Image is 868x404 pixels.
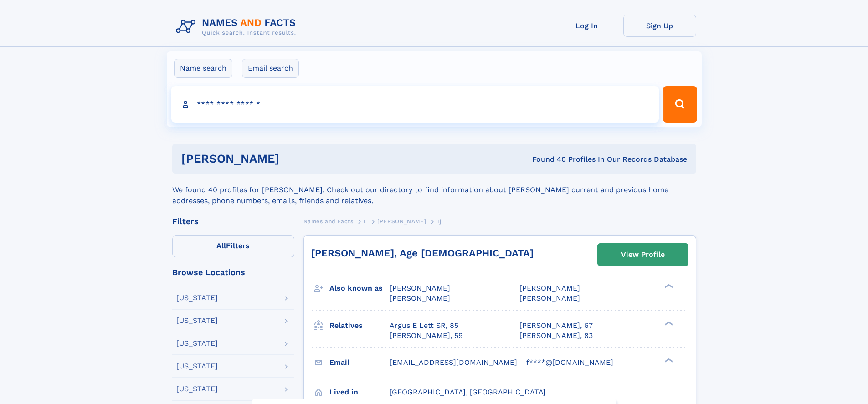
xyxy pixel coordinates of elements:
[598,244,688,266] a: View Profile
[216,241,226,250] span: All
[329,384,390,400] h3: Lived in
[181,153,406,164] h1: [PERSON_NAME]
[311,247,534,259] a: [PERSON_NAME], Age [DEMOGRAPHIC_DATA]
[390,321,458,331] a: Argus E Lett SR, 85
[519,284,580,292] span: [PERSON_NAME]
[364,218,367,225] span: L
[364,215,367,227] a: L
[174,59,232,78] label: Name search
[172,174,696,206] div: We found 40 profiles for [PERSON_NAME]. Check out our directory to find information about [PERSON...
[519,331,593,341] a: [PERSON_NAME], 83
[172,217,294,225] div: Filters
[176,294,218,302] div: [US_STATE]
[550,15,623,37] a: Log In
[176,340,218,347] div: [US_STATE]
[329,355,390,370] h3: Email
[390,294,450,302] span: [PERSON_NAME]
[377,218,426,225] span: [PERSON_NAME]
[329,281,390,296] h3: Also known as
[176,363,218,370] div: [US_STATE]
[623,15,696,37] a: Sign Up
[390,388,546,396] span: [GEOGRAPHIC_DATA], [GEOGRAPHIC_DATA]
[663,86,697,123] button: Search Button
[390,284,450,292] span: [PERSON_NAME]
[406,154,687,164] div: Found 40 Profiles In Our Records Database
[621,244,665,265] div: View Profile
[437,218,442,225] span: Tj
[377,215,426,227] a: [PERSON_NAME]
[176,385,218,393] div: [US_STATE]
[176,317,218,324] div: [US_STATE]
[663,357,673,363] div: ❯
[172,268,294,276] div: Browse Locations
[519,321,593,331] a: [PERSON_NAME], 67
[303,215,354,227] a: Names and Facts
[663,283,673,289] div: ❯
[242,59,299,78] label: Email search
[172,15,303,39] img: Logo Names and Facts
[172,235,294,257] label: Filters
[329,318,390,333] h3: Relatives
[390,331,463,341] a: [PERSON_NAME], 59
[663,320,673,326] div: ❯
[390,358,517,367] span: [EMAIL_ADDRESS][DOMAIN_NAME]
[171,86,659,123] input: search input
[519,294,580,302] span: [PERSON_NAME]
